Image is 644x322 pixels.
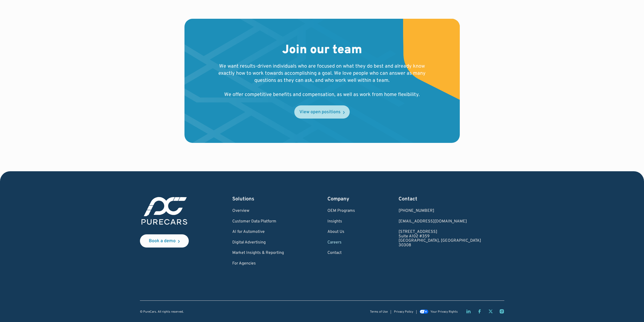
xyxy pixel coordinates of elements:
[232,209,284,213] a: Overview
[282,43,362,58] h2: Join our team
[466,309,471,314] a: LinkedIn page
[327,196,355,203] div: Company
[232,196,284,203] div: Solutions
[327,230,355,234] a: About Us
[370,310,388,314] a: Terms of Use
[232,219,284,224] a: Customer Data Platform
[399,230,481,248] a: [STREET_ADDRESS]Suite A102 #359[GEOGRAPHIC_DATA], [GEOGRAPHIC_DATA]30308
[327,240,355,245] a: Careers
[294,105,350,119] a: View open positions
[299,110,341,115] div: View open positions
[430,310,458,314] div: Your Privacy Rights
[327,219,355,224] a: Insights
[477,309,482,314] a: Facebook page
[217,63,427,98] p: We want results-driven individuals who are focused on what they do best and already know exactly ...
[232,240,284,245] a: Digital Advertising
[499,309,504,314] a: Instagram page
[394,310,413,314] a: Privacy Policy
[420,310,458,314] a: Your Privacy Rights
[140,310,184,314] div: © PureCars. All rights reserved.
[399,209,481,213] div: [PHONE_NUMBER]
[232,230,284,234] a: AI for Automotive
[232,261,284,266] a: For Agencies
[140,234,189,248] a: Book a demo
[140,196,189,226] img: purecars logo
[399,219,481,224] a: Email us
[327,209,355,213] a: OEM Programs
[232,251,284,255] a: Market Insights & Reporting
[488,309,493,314] a: Twitter X page
[327,251,355,255] a: Contact
[399,196,481,203] div: Contact
[149,239,176,243] div: Book a demo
